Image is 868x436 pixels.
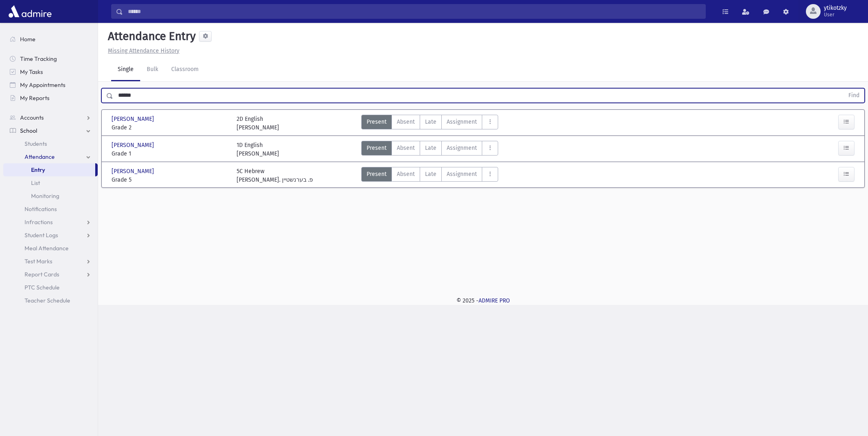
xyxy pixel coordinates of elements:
span: Present [367,118,387,126]
input: Search [123,4,705,19]
a: Time Tracking [3,52,98,65]
u: Missing Attendance History [108,47,179,54]
a: Single [111,58,140,81]
span: [PERSON_NAME] [112,167,156,176]
a: Accounts [3,111,98,124]
a: Home [3,33,98,46]
span: Late [425,144,436,152]
span: Late [425,170,436,178]
a: My Appointments [3,78,98,91]
h5: Attendance Entry [105,29,196,43]
div: AttTypes [361,167,498,184]
span: User [824,11,847,18]
span: My Reports [20,94,49,102]
span: Accounts [20,114,44,121]
span: Assignment [447,144,477,152]
span: Monitoring [31,192,59,200]
span: Present [367,170,387,178]
span: My Appointments [20,81,65,89]
a: Entry [3,163,95,176]
span: Test Marks [25,258,52,265]
a: Missing Attendance History [105,47,179,54]
a: Classroom [165,58,205,81]
a: School [3,124,98,137]
a: Teacher Schedule [3,294,98,307]
a: Monitoring [3,189,98,202]
span: Entry [31,166,45,174]
a: Students [3,137,98,150]
a: List [3,176,98,189]
span: [PERSON_NAME] [112,115,156,123]
img: AdmirePro [7,3,54,20]
a: Student Logs [3,229,98,242]
span: Notifications [25,205,57,213]
span: Absent [397,118,415,126]
span: Grade 2 [112,123,228,132]
span: Grade 1 [112,149,228,158]
div: 2D English [PERSON_NAME] [237,115,279,132]
a: Infractions [3,216,98,229]
span: Student Logs [25,231,58,239]
div: © 2025 - [111,296,855,305]
a: Bulk [140,58,165,81]
a: Notifications [3,202,98,216]
span: PTC Schedule [25,284,60,291]
span: Attendance [25,153,55,160]
span: Infractions [25,218,53,226]
a: Attendance [3,150,98,163]
span: Absent [397,170,415,178]
span: List [31,179,40,187]
div: 5C Hebrew [PERSON_NAME]. פ. בערנשטיין [237,167,313,184]
span: Teacher Schedule [25,297,70,304]
a: PTC Schedule [3,281,98,294]
a: My Reports [3,91,98,105]
span: [PERSON_NAME] [112,141,156,149]
span: Students [25,140,47,147]
span: School [20,127,37,134]
a: My Tasks [3,65,98,78]
span: Late [425,118,436,126]
a: ADMIRE PRO [479,297,510,304]
span: Grade 5 [112,176,228,184]
span: Home [20,36,36,43]
span: Time Tracking [20,55,57,62]
a: Test Marks [3,255,98,268]
span: Assignment [447,118,477,126]
span: Report Cards [25,271,59,278]
a: Meal Attendance [3,242,98,255]
div: AttTypes [361,141,498,158]
div: AttTypes [361,115,498,132]
div: 1D English [PERSON_NAME] [237,141,279,158]
span: Present [367,144,387,152]
span: My Tasks [20,68,43,76]
span: ytikotzky [824,5,847,11]
span: Assignment [447,170,477,178]
button: Find [843,89,864,102]
a: Report Cards [3,268,98,281]
span: Meal Attendance [25,245,69,252]
span: Absent [397,144,415,152]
